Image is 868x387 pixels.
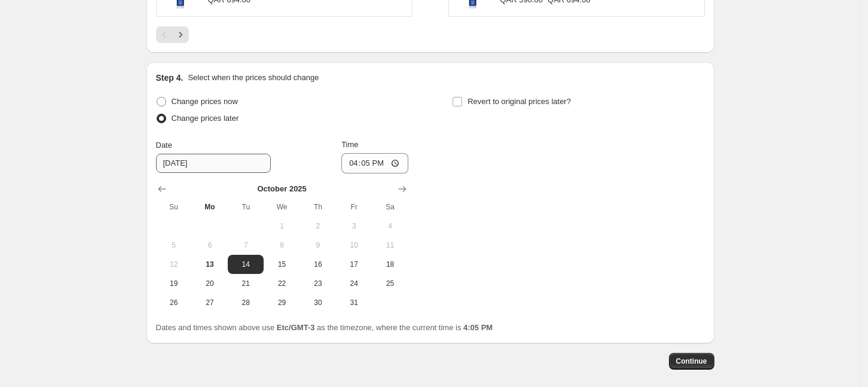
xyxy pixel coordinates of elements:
[156,274,192,293] button: Sunday October 19 2025
[192,293,228,312] button: Monday October 27 2025
[228,197,264,217] th: Tuesday
[300,255,336,274] button: Thursday October 16 2025
[233,279,259,288] span: 21
[228,293,264,312] button: Tuesday October 28 2025
[336,217,372,236] button: Friday October 3 2025
[336,255,372,274] button: Friday October 17 2025
[676,356,707,366] span: Continue
[228,255,264,274] button: Tuesday October 14 2025
[264,236,299,255] button: Wednesday October 8 2025
[467,97,571,106] span: Revert to original prices later?
[156,255,192,274] button: Sunday October 12 2025
[197,298,223,307] span: 27
[156,154,271,173] input: 10/13/2025
[372,255,408,274] button: Saturday October 18 2025
[277,323,315,332] b: Etc/GMT-3
[341,240,367,250] span: 10
[372,217,408,236] button: Saturday October 4 2025
[305,221,331,231] span: 2
[264,255,299,274] button: Wednesday October 15 2025
[394,181,411,197] button: Show next month, November 2025
[233,260,259,269] span: 14
[377,221,403,231] span: 4
[156,197,192,217] th: Sunday
[336,236,372,255] button: Friday October 10 2025
[156,323,493,332] span: Dates and times shown above use as the timezone, where the current time is
[264,274,299,293] button: Wednesday October 22 2025
[341,279,367,288] span: 24
[377,240,403,250] span: 11
[336,274,372,293] button: Friday October 24 2025
[372,236,408,255] button: Saturday October 11 2025
[305,202,331,212] span: Th
[154,181,170,197] button: Show previous month, September 2025
[233,298,259,307] span: 28
[156,293,192,312] button: Sunday October 26 2025
[192,197,228,217] th: Monday
[197,240,223,250] span: 6
[233,240,259,250] span: 7
[228,236,264,255] button: Tuesday October 7 2025
[336,293,372,312] button: Friday October 31 2025
[336,197,372,217] th: Friday
[341,260,367,269] span: 17
[172,26,189,43] button: Next
[192,236,228,255] button: Monday October 6 2025
[377,260,403,269] span: 18
[156,236,192,255] button: Sunday October 5 2025
[172,114,239,123] span: Change prices later
[233,202,259,212] span: Tu
[268,221,295,231] span: 1
[268,298,295,307] span: 29
[300,197,336,217] th: Thursday
[300,293,336,312] button: Thursday October 30 2025
[377,202,403,212] span: Sa
[264,197,299,217] th: Wednesday
[192,255,228,274] button: Today Monday October 13 2025
[669,353,714,370] button: Continue
[341,140,358,149] span: Time
[228,274,264,293] button: Tuesday October 21 2025
[372,197,408,217] th: Saturday
[300,274,336,293] button: Thursday October 23 2025
[268,240,295,250] span: 8
[156,26,189,43] nav: Pagination
[372,274,408,293] button: Saturday October 25 2025
[463,323,493,332] b: 4:05 PM
[161,279,187,288] span: 19
[305,260,331,269] span: 16
[156,141,172,150] span: Date
[161,202,187,212] span: Su
[268,260,295,269] span: 15
[341,298,367,307] span: 31
[341,153,408,173] input: 12:00
[161,298,187,307] span: 26
[192,274,228,293] button: Monday October 20 2025
[268,202,295,212] span: We
[161,240,187,250] span: 5
[156,72,184,84] h2: Step 4.
[264,217,299,236] button: Wednesday October 1 2025
[341,221,367,231] span: 3
[341,202,367,212] span: Fr
[305,240,331,250] span: 9
[264,293,299,312] button: Wednesday October 29 2025
[300,236,336,255] button: Thursday October 9 2025
[197,279,223,288] span: 20
[197,260,223,269] span: 13
[268,279,295,288] span: 22
[377,279,403,288] span: 25
[188,72,319,84] p: Select when the prices should change
[161,260,187,269] span: 12
[172,97,238,106] span: Change prices now
[300,217,336,236] button: Thursday October 2 2025
[305,279,331,288] span: 23
[197,202,223,212] span: Mo
[305,298,331,307] span: 30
